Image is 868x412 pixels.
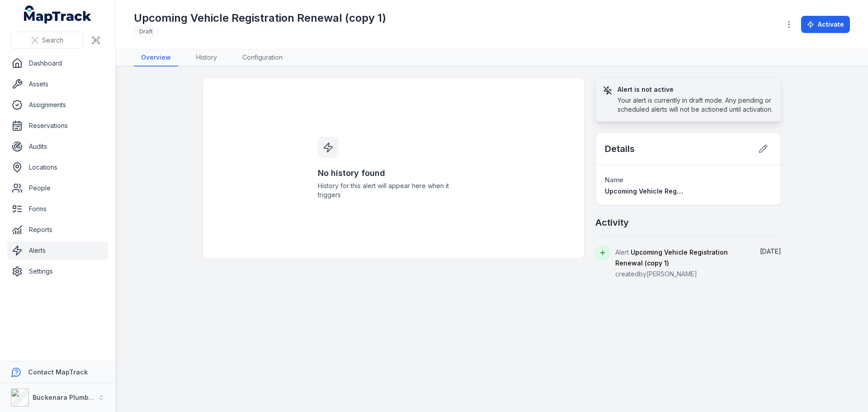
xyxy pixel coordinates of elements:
[134,49,178,66] a: Overview
[7,221,108,239] a: Reports
[7,75,108,93] a: Assets
[28,368,88,376] strong: Contact MapTrack
[24,5,92,24] a: MapTrack
[318,181,470,199] span: History for this alert will appear here when it triggers
[615,248,728,278] span: Alert created by [PERSON_NAME]
[189,49,224,66] a: History
[7,96,108,114] a: Assignments
[134,11,386,25] h1: Upcoming Vehicle Registration Renewal (copy 1)
[7,54,108,72] a: Dashboard
[618,85,774,94] h3: Alert is not active
[801,16,850,33] button: Activate
[33,393,151,401] strong: Buckenara Plumbing Gas & Electrical
[7,117,108,135] a: Reservations
[7,200,108,218] a: Forms
[618,96,774,114] div: Your alert is currently in draft mode. Any pending or scheduled alerts will not be actioned until...
[7,158,108,176] a: Locations
[318,167,470,180] h3: No history found
[11,32,84,49] button: Search
[235,49,290,66] a: Configuration
[7,137,108,156] a: Audits
[605,176,623,184] span: Name
[7,262,108,280] a: Settings
[615,248,728,267] span: Upcoming Vehicle Registration Renewal (copy 1)
[7,179,108,197] a: People
[595,216,629,229] h2: Activity
[760,247,781,255] span: [DATE]
[7,242,108,260] a: Alerts
[605,142,635,155] h2: Details
[134,25,158,38] div: Draft
[760,247,781,255] time: 9/8/2025, 12:01:43 PM
[42,36,63,45] span: Search
[605,187,759,195] span: Upcoming Vehicle Registration Renewal (copy 1)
